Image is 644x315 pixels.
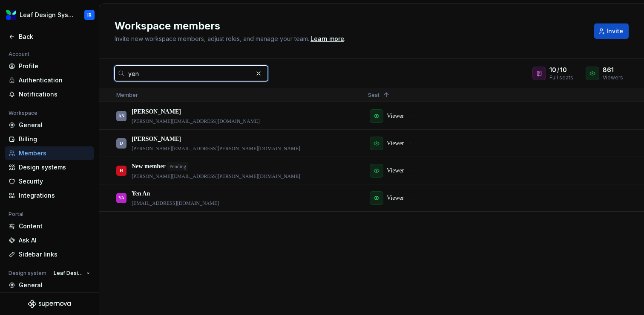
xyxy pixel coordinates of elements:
[115,35,309,42] span: Invite new workspace members, adjust roles, and manage your team.
[125,66,253,81] input: Search in workspace members...
[549,66,575,74] div: /
[368,108,417,125] button: Viewer
[28,300,71,308] svg: Supernova Logo
[19,135,90,143] div: Billing
[6,10,16,20] img: 6e787e26-f4c0-4230-8924-624fe4a2d214.png
[5,175,94,188] a: Security
[607,27,623,35] span: Invite
[368,190,417,207] button: Viewer
[5,219,94,233] a: Content
[5,278,94,292] a: General
[54,270,83,277] span: Leaf Design System
[19,149,90,157] div: Members
[368,135,417,152] button: Viewer
[5,118,94,132] a: General
[19,222,90,230] div: Content
[5,160,94,174] a: Design systems
[368,92,379,98] span: Seat
[19,250,90,259] div: Sidebar links
[132,145,300,152] p: [PERSON_NAME][EMAIL_ADDRESS][PERSON_NAME][DOMAIN_NAME]
[132,200,219,207] p: [EMAIL_ADDRESS][DOMAIN_NAME]
[132,135,181,143] p: [PERSON_NAME]
[132,118,260,125] p: [PERSON_NAME][EMAIL_ADDRESS][DOMAIN_NAME]
[387,166,404,175] p: Viewer
[20,11,74,19] div: Leaf Design System
[19,236,90,245] div: Ask AI
[603,74,623,81] div: Viewers
[132,162,166,171] p: New member
[19,191,90,200] div: Integrations
[132,173,300,180] p: [PERSON_NAME][EMAIL_ADDRESS][PERSON_NAME][DOMAIN_NAME]
[115,19,584,33] h2: Workspace members
[309,36,345,42] span: .
[5,268,50,278] div: Design system
[120,162,123,179] div: H
[19,90,90,99] div: Notifications
[2,6,97,24] button: Leaf Design SystemIR
[5,292,94,306] a: Members
[549,66,556,74] span: 10
[19,177,90,186] div: Security
[19,32,90,41] div: Back
[560,66,567,74] span: 10
[5,87,94,101] a: Notifications
[387,139,404,148] p: Viewer
[5,132,94,146] a: Billing
[5,30,94,44] a: Back
[120,135,123,152] div: D
[19,281,90,289] div: General
[118,190,124,206] div: YA
[387,194,404,202] p: Viewer
[116,92,138,98] span: Member
[603,66,614,74] span: 861
[19,163,90,172] div: Design systems
[87,12,92,18] div: IR
[5,233,94,247] a: Ask AI
[5,248,94,261] a: Sidebar links
[5,59,94,73] a: Profile
[5,146,94,160] a: Members
[5,49,33,59] div: Account
[19,62,90,70] div: Profile
[387,112,404,120] p: Viewer
[368,162,417,179] button: Viewer
[132,190,150,198] p: Yen An
[19,76,90,85] div: Authentication
[5,189,94,202] a: Integrations
[167,162,188,171] div: Pending
[594,23,629,39] button: Invite
[19,121,90,129] div: General
[132,108,181,116] p: [PERSON_NAME]
[5,108,41,118] div: Workspace
[549,74,575,81] div: Full seats
[5,209,27,219] div: Portal
[118,108,124,124] div: AN
[310,35,344,43] a: Learn more
[5,73,94,87] a: Authentication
